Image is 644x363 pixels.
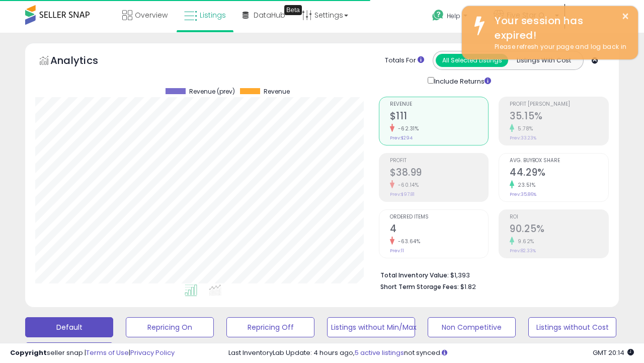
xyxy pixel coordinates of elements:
[447,12,460,20] span: Help
[135,10,168,20] span: Overview
[487,42,630,52] div: Please refresh your page and log back in
[355,348,404,357] a: 5 active listings
[284,5,302,15] div: Tooltip anchor
[510,191,536,197] small: Prev: 35.86%
[264,88,290,95] span: Revenue
[390,102,489,107] span: Revenue
[394,181,419,189] small: -60.14%
[528,317,616,337] button: Listings without Cost
[390,191,415,197] small: Prev: $97.81
[460,282,476,292] span: $1.82
[510,110,608,124] h2: 35.15%
[510,158,608,164] span: Avg. Buybox Share
[514,125,533,132] small: 5.78%
[86,348,129,357] a: Terms of Use
[25,342,113,362] button: Deactivated & In Stock
[510,102,608,107] span: Profit [PERSON_NAME]
[327,317,415,337] button: Listings without Min/Max
[510,248,536,254] small: Prev: 82.33%
[510,214,608,220] span: ROI
[25,317,113,337] button: Default
[189,88,235,95] span: Revenue (prev)
[420,75,503,87] div: Include Returns
[390,135,413,141] small: Prev: $294
[380,268,602,280] li: $1,393
[432,9,444,22] i: Get Help
[126,317,214,337] button: Repricing On
[510,135,536,141] small: Prev: 33.23%
[390,158,489,164] span: Profit
[428,317,516,337] button: Non Competitive
[436,54,508,67] button: All Selected Listings
[130,348,175,357] a: Privacy Policy
[593,348,634,357] span: 2025-10-14 20:14 GMT
[487,14,630,42] div: Your session has expired!
[50,53,118,70] h5: Analytics
[254,10,285,20] span: DataHub
[385,56,424,65] div: Totals For
[200,10,226,20] span: Listings
[510,223,608,237] h2: 90.25%
[394,238,421,245] small: -63.64%
[514,238,534,245] small: 9.62%
[508,54,580,67] button: Listings With Cost
[394,125,419,132] small: -62.31%
[380,282,459,291] b: Short Term Storage Fees:
[390,214,489,220] span: Ordered Items
[228,348,634,358] div: Last InventoryLab Update: 4 hours ago, not synced.
[10,348,47,357] strong: Copyright
[226,317,314,337] button: Repricing Off
[621,10,629,23] button: ×
[390,223,489,237] h2: 4
[380,271,449,279] b: Total Inventory Value:
[10,348,175,358] div: seller snap | |
[390,167,489,180] h2: $38.99
[390,248,404,254] small: Prev: 11
[390,110,489,124] h2: $111
[514,181,535,189] small: 23.51%
[510,167,608,180] h2: 44.29%
[424,2,485,33] a: Help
